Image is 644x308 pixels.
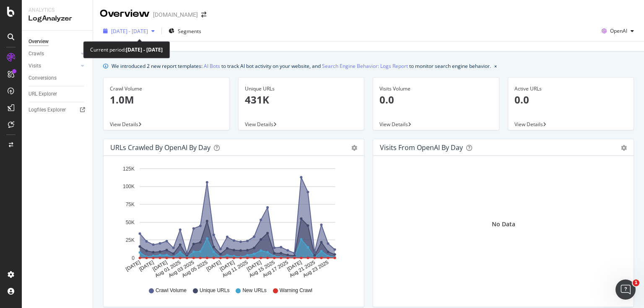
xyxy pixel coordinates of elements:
span: [DATE] - [DATE] [111,28,148,35]
text: 50K [126,220,135,225]
text: 0 [132,255,135,261]
span: Unique URLs [200,287,229,294]
span: Segments [178,28,201,35]
div: We introduced 2 new report templates: to track AI bot activity on your website, and to monitor se... [112,62,491,70]
text: Aug 23 2025 [302,259,330,279]
div: LogAnalyzer [29,14,86,23]
text: [DATE] [138,259,155,272]
span: View Details [110,121,138,128]
div: gear [351,145,357,151]
div: URL Explorer [29,90,57,98]
text: Aug 11 2025 [221,259,249,279]
text: Aug 05 2025 [181,259,209,279]
p: 431K [245,93,358,107]
text: [DATE] [152,259,169,272]
div: Visits Volume [379,85,493,93]
p: 0.0 [379,93,493,107]
span: 1 [633,280,639,286]
div: Current period: [90,45,163,54]
div: URLs Crawled by OpenAI by day [110,143,210,152]
span: New URLs [242,287,266,294]
text: Aug 01 2025 [154,259,182,279]
button: close banner [492,60,499,72]
a: AI Bots [204,62,220,70]
div: info banner [103,62,634,70]
text: Aug 03 2025 [167,259,195,279]
text: [DATE] [246,259,262,272]
div: Overview [29,37,49,46]
span: View Details [514,121,543,128]
text: 100K [123,184,135,190]
div: Unique URLs [245,85,358,93]
div: Visits [29,62,41,70]
span: Crawl Volume [156,287,187,294]
text: [DATE] [125,259,141,272]
text: Aug 21 2025 [288,259,316,279]
a: Logfiles Explorer [29,106,87,114]
div: No Data [492,220,515,228]
div: Active URLs [514,85,628,93]
text: Aug 17 2025 [262,259,289,279]
div: [DOMAIN_NAME] [153,10,198,19]
text: 125K [123,166,135,172]
a: Conversions [29,74,87,83]
a: Visits [29,62,78,70]
a: URL Explorer [29,90,87,98]
p: 0.0 [514,93,628,107]
div: Conversions [29,74,57,83]
a: Crawls [29,49,78,58]
iframe: Intercom live chat [615,280,636,300]
b: [DATE] - [DATE] [126,46,163,53]
text: [DATE] [286,259,303,272]
div: Crawls [29,49,44,58]
text: 75K [126,202,135,207]
div: Crawl Volume [110,85,223,93]
button: Segments [165,24,205,38]
div: Overview [100,7,150,21]
text: [DATE] [205,259,222,272]
div: gear [621,145,627,151]
a: Search Engine Behavior: Logs Report [322,62,408,70]
button: [DATE] - [DATE] [100,24,158,38]
a: Overview [29,37,87,46]
div: Analytics [29,7,86,14]
span: OpenAI [610,27,627,34]
div: arrow-right-arrow-left [201,12,206,18]
button: OpenAI [598,24,637,38]
span: View Details [379,121,408,128]
span: Warning Crawl [280,287,312,294]
svg: A chart. [110,163,355,279]
div: Visits from OpenAI by day [380,143,463,152]
text: 25K [126,237,135,243]
text: [DATE] [219,259,236,272]
p: 1.0M [110,93,223,107]
div: Logfiles Explorer [29,106,66,114]
span: View Details [245,121,273,128]
text: Aug 15 2025 [248,259,276,279]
